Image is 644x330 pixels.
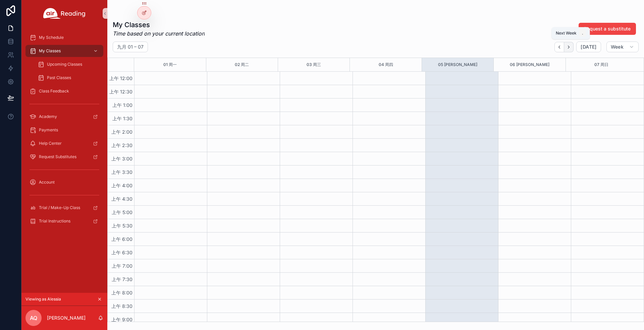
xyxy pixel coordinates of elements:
span: My Classes [39,48,61,54]
button: 06 [PERSON_NAME] [510,58,549,71]
a: My Classes [25,45,103,57]
span: 上午 5:30 [110,223,134,228]
span: 上午 9:00 [110,317,134,322]
button: Back [554,42,564,52]
span: Request a substitute [584,25,631,32]
button: 05 [PERSON_NAME] [438,58,477,71]
a: My Schedule [25,31,103,44]
a: Trial / Make-Up Class [25,202,103,214]
span: 上午 8:00 [110,290,134,295]
span: 上午 7:00 [110,263,134,269]
span: 上午 7:30 [110,276,134,282]
h1: My Classes [113,20,205,29]
a: Class Feedback [25,85,103,97]
button: 01 周一 [163,58,177,71]
span: Trial / Make-Up Class [39,205,80,210]
span: 上午 6:30 [110,250,134,255]
span: Viewing as Alessia [25,296,61,302]
span: Upcoming Classes [47,62,82,67]
span: 上午 12:30 [108,89,134,94]
div: scrollable content [21,27,107,236]
span: 上午 5:00 [110,209,134,215]
button: 02 周二 [235,58,249,71]
span: 上午 3:00 [110,156,134,161]
button: 07 周日 [594,58,608,71]
span: Payments [39,127,58,133]
span: 上午 4:30 [110,196,134,202]
span: Next Week [556,30,577,36]
span: Past Classes [47,75,71,80]
span: My Schedule [39,35,64,40]
span: 上午 1:00 [111,102,134,108]
a: Academy [25,111,103,123]
button: 04 周四 [379,58,393,71]
p: [PERSON_NAME] [47,315,86,321]
span: 上午 1:30 [111,116,134,121]
span: 上午 2:00 [110,129,134,135]
span: 上午 4:00 [110,183,134,188]
a: Trial Instructions [25,215,103,227]
a: Past Classes [34,72,103,84]
button: 03 周三 [307,58,321,71]
em: Time based on your current location [113,29,205,38]
span: Academy [39,114,57,119]
a: Upcoming Classes [34,58,103,70]
button: Week [606,42,639,52]
span: 上午 6:00 [110,236,134,242]
a: Account [25,176,103,188]
a: Payments [25,124,103,136]
span: [DATE] [581,44,596,50]
img: App logo [43,8,86,19]
span: 上午 3:30 [110,169,134,175]
span: Request Substitutes [39,154,76,159]
button: [DATE] [576,42,601,52]
span: . [580,30,585,36]
h2: 九月 01 – 07 [117,44,144,50]
span: 上午 12:00 [108,75,134,81]
span: Class Feedback [39,88,69,94]
span: 上午 8:30 [110,303,134,309]
button: Request a substitute [579,23,636,35]
span: Trial Instructions [39,218,70,224]
a: Request Substitutes [25,151,103,163]
span: Help Center [39,141,62,146]
a: Help Center [25,137,103,149]
span: Account [39,180,55,185]
button: Next [564,42,574,52]
span: Week [611,44,624,50]
span: 上午 2:30 [110,142,134,148]
span: AQ [30,314,37,322]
